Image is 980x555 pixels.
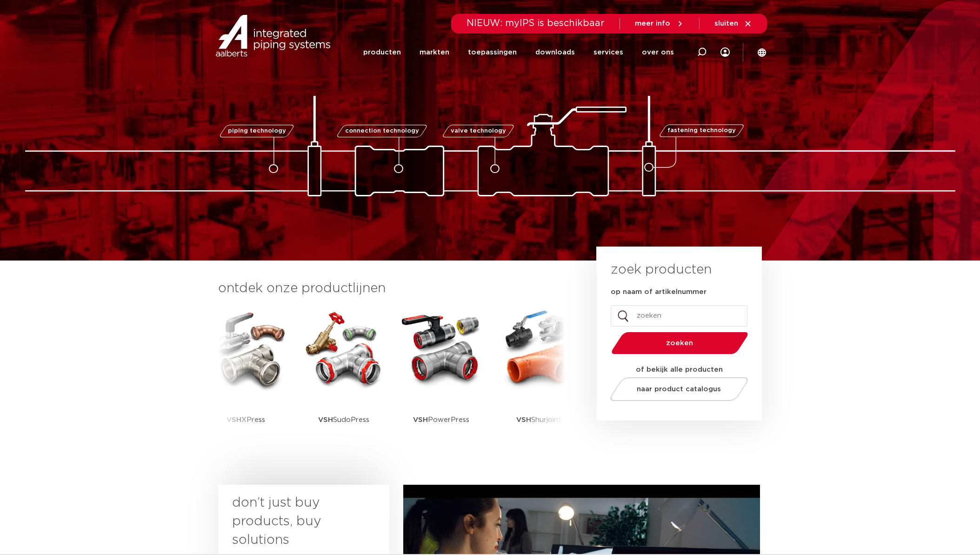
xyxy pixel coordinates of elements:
[468,33,517,71] a: toepassingen
[318,416,333,423] strong: VSH
[204,307,288,449] a: VSHXPress
[413,391,469,449] p: PowerPress
[516,416,531,423] strong: VSH
[611,288,707,297] label: op naam of artikelnummer
[467,19,605,28] span: NIEUW: myIPS is beschikbaar
[667,128,736,134] span: fastening technology
[611,261,712,279] h3: zoek producten
[451,128,506,134] span: valve technology
[635,20,670,27] span: meer info
[345,128,419,134] span: connection technology
[232,494,359,549] h3: don’t just buy products, buy solutions
[497,307,581,449] a: VSHShurjoint
[593,33,623,71] a: services
[636,366,723,373] strong: of bekijk alle producten
[607,331,752,355] button: zoeken
[535,33,575,71] a: downloads
[516,391,561,449] p: Shurjoint
[420,33,449,71] a: markten
[642,33,674,71] a: over ons
[714,20,738,27] span: sluiten
[607,377,750,401] a: naar product catalogus
[363,33,401,71] a: producten
[635,340,724,347] span: zoeken
[400,307,483,449] a: VSHPowerPress
[318,391,369,449] p: SudoPress
[228,128,286,134] span: piping technology
[714,20,752,28] a: sluiten
[227,391,265,449] p: XPress
[227,416,241,423] strong: VSH
[363,33,674,71] nav: Menu
[218,279,565,298] h3: ontdek onze productlijnen
[611,305,747,327] input: zoeken
[302,307,386,449] a: VSHSudoPress
[635,20,684,28] a: meer info
[637,386,721,393] span: naar product catalogus
[413,416,428,423] strong: VSH
[720,33,730,71] div: my IPS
